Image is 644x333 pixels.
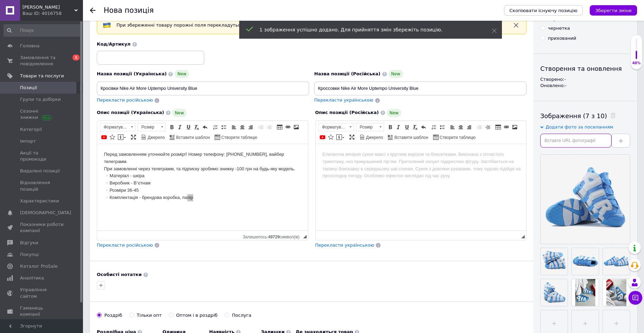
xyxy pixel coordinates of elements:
[20,150,64,162] span: Акції та промокоди
[20,198,59,204] span: Характеристики
[73,55,80,60] span: 1
[268,235,279,239] span: 49729
[314,82,526,95] input: Наприклад, H&M жіноча сукня зелена 38 розмір вечірня максі з блискітками
[365,135,383,141] span: Джерело
[504,5,583,16] button: Скопіювати існуючу позицію
[220,123,227,131] a: Вставити/видалити маркований список
[175,70,189,78] span: New
[411,123,419,131] a: Видалити форматування
[232,312,251,318] div: Послуга
[97,110,164,115] span: Опис позиції (Українська)
[315,110,379,115] span: Опис позиції (Російська)
[631,35,642,69] div: 40% Якість заповнення
[276,123,283,131] a: Таблиця
[20,240,38,246] span: Відгуки
[540,134,612,148] input: Вставте URL фотографії
[284,123,292,131] a: Вставити/Редагувати посилання (Ctrl+L)
[20,73,64,79] span: Товари та послуги
[138,123,166,131] a: Розмір
[356,123,384,131] a: Розмір
[247,123,254,131] a: По правому краю
[22,10,83,17] div: Ваш ID: 4016758
[517,233,521,239] div: Кiлькiсть символiв
[628,291,642,305] button: Чат з покупцем
[169,133,211,141] a: Вставити шаблон
[20,251,39,258] span: Покупці
[230,123,238,131] a: По лівому краю
[22,4,74,10] span: Взутті Магазин
[315,242,374,248] span: Перекласти українською
[97,97,153,103] span: Перекласти російською
[318,123,354,131] a: Форматування
[292,123,300,131] a: Зображення
[185,123,192,131] a: Підкреслений (Ctrl+U)
[590,5,637,16] button: Зберегти зміни
[20,138,36,144] span: Імпорт
[548,25,570,31] div: чернетка
[20,275,44,281] span: Аналітика
[212,123,219,131] a: Вставити/видалити нумерований список
[168,123,176,131] a: Жирний (Ctrl+B)
[503,123,510,131] a: Вставити/Редагувати посилання (Ctrl+L)
[220,135,257,141] span: Створити таблицю
[214,133,258,141] a: Створити таблицю
[476,123,483,131] a: Зменшити відступ
[432,133,477,141] a: Створити таблицю
[319,133,326,141] a: Додати відео з YouTube
[97,242,153,248] span: Перекласти російською
[116,22,488,28] span: При збереженні товару порожні поля перекладуться автоматично. Щоб вручну відправити поле на перек...
[540,83,630,89] div: Оновлено: -
[393,135,428,141] span: Вставити шаблон
[239,123,246,131] a: По центру
[449,123,456,131] a: По лівому краю
[97,272,142,277] b: Особисті нотатки
[20,210,71,216] span: [DEMOGRAPHIC_DATA]
[521,235,525,238] span: Потягніть для зміни розмірів
[20,108,64,121] span: Сезонні знижки
[316,144,526,230] iframe: Редактор, 9BC3F363-489D-4F1A-BD42-19FB9D8AEC9A
[20,43,39,49] span: Головна
[314,97,373,103] span: Перекласти українською
[403,123,411,131] a: Підкреслений (Ctrl+U)
[356,123,377,131] span: Розмір
[319,123,347,131] span: Форматування
[193,123,200,131] a: Видалити форматування
[20,221,64,234] span: Показники роботи компанії
[265,123,273,131] a: Збільшити відступ
[257,123,265,131] a: Зменшити відступ
[147,135,165,141] span: Джерело
[389,70,403,78] span: New
[137,312,162,318] div: Тільки опт
[20,85,37,91] span: Позиції
[465,123,473,131] a: По правому краю
[314,71,381,76] span: Назва позиції (Російська)
[20,96,61,103] span: Групи та добірки
[545,124,613,130] span: Додати фото за посиланням
[348,133,356,141] a: Максимізувати
[335,133,345,141] a: Вставити повідомлення
[97,144,308,230] iframe: Редактор, 177BC526-D92C-4D0A-91F6-796B7D3C7041
[104,6,154,15] h1: Нова позиція
[117,133,127,141] a: Вставити повідомлення
[100,123,136,131] a: Форматування
[438,123,446,131] a: Вставити/видалити маркований список
[358,133,384,141] a: Джерело
[439,135,476,141] span: Створити таблицю
[172,109,187,117] span: New
[510,8,577,13] span: Скопіювати існуючу позицію
[260,26,475,33] div: 1 зображення успішно додано. Для прийняття змін збережіть позицію.
[3,24,82,37] input: Пошук
[100,123,129,131] span: Форматування
[430,123,438,131] a: Вставити/видалити нумерований список
[540,64,630,73] div: Створення та оновлення
[109,133,116,141] a: Вставити іконку
[20,180,64,192] span: Відновлення позицій
[97,41,131,47] span: Код/Артикул
[104,312,122,318] div: Роздріб
[20,287,64,299] span: Управління сайтом
[20,305,64,317] span: Гаманець компанії
[303,235,307,238] span: Потягніть для зміни розмірів
[327,133,335,141] a: Вставити іконку
[540,112,630,120] div: Зображення (7 з 10)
